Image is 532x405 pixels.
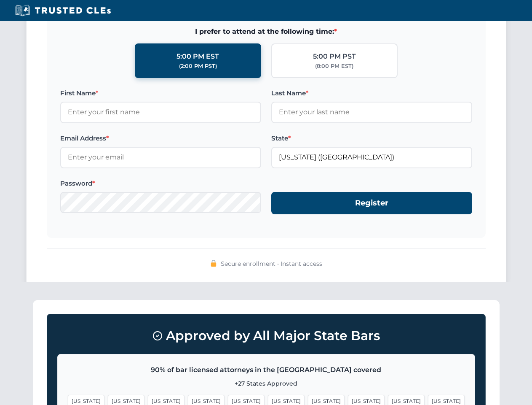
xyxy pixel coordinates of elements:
[60,133,261,143] label: Email Address
[313,51,356,62] div: 5:00 PM PST
[271,133,472,143] label: State
[176,51,219,62] div: 5:00 PM EST
[60,26,472,37] span: I prefer to attend at the following time:
[60,88,261,98] label: First Name
[271,102,472,123] input: Enter your last name
[68,364,465,375] p: 90% of bar licensed attorneys in the [GEOGRAPHIC_DATA] covered
[221,259,322,268] span: Secure enrollment • Instant access
[179,62,217,70] div: (2:00 PM PST)
[57,324,475,347] h3: Approved by All Major State Bars
[60,102,261,123] input: Enter your first name
[315,62,353,70] div: (8:00 PM EST)
[60,147,261,168] input: Enter your email
[68,379,465,388] p: +27 States Approved
[60,178,261,189] label: Password
[271,88,472,98] label: Last Name
[271,147,472,168] input: Florida (FL)
[210,260,217,267] img: 🔒
[13,4,113,17] img: Trusted CLEs
[271,192,472,214] button: Register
